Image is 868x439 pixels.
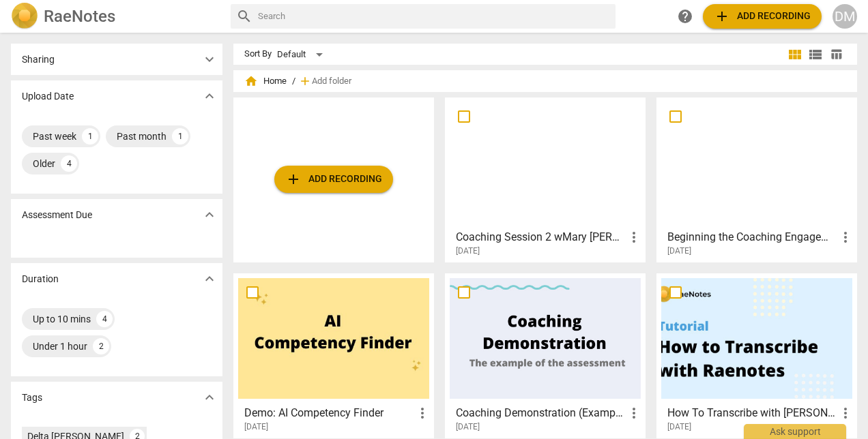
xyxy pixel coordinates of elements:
h3: Coaching Session 2 wMary Escobar-20250903_110031-Meeting Recording [456,229,626,245]
button: Show more [199,205,220,225]
button: Show more [199,387,220,408]
button: DM [833,4,857,29]
a: LogoRaeNotes [11,3,220,30]
button: Show more [199,269,220,289]
div: Ask support [744,424,846,439]
button: Upload [274,166,393,193]
span: Home [244,74,287,88]
a: Coaching Demonstration (Example)[DATE] [450,278,641,432]
a: How To Transcribe with [PERSON_NAME][DATE] [661,278,852,432]
span: home [244,74,258,88]
div: 4 [61,155,77,172]
span: [DATE] [456,421,480,433]
div: 1 [82,128,98,145]
p: Duration [22,272,59,286]
button: Upload [703,4,822,29]
div: Default [277,44,328,65]
p: Sharing [22,52,55,67]
h2: RaeNotes [44,7,115,26]
span: Add recording [714,8,811,25]
span: expand_more [201,207,218,223]
div: Sort By [244,49,272,59]
button: Table view [826,44,846,65]
a: Coaching Session 2 wMary [PERSON_NAME]-20250903_110031-Meeting Recording[DATE] [450,102,641,256]
span: Add recording [285,171,382,187]
span: / [292,76,295,87]
span: more_vert [626,229,642,245]
p: Assessment Due [22,208,92,222]
span: more_vert [837,405,854,421]
a: Demo: AI Competency Finder[DATE] [238,278,429,432]
h3: How To Transcribe with RaeNotes [667,405,837,421]
span: [DATE] [667,245,691,257]
span: [DATE] [456,245,480,257]
div: Up to 10 mins [33,312,91,326]
div: Past week [33,130,76,143]
span: expand_more [201,271,218,287]
button: Show more [199,49,220,70]
span: table_chart [830,48,843,61]
span: view_module [787,46,803,63]
input: Search [258,5,610,27]
div: 2 [93,338,109,354]
span: expand_more [201,88,218,104]
span: view_list [807,46,824,63]
h3: Beginning the Coaching Engagement with Mary Escobar-20250819_173814UTC-Meeting Recording [667,229,837,245]
span: expand_more [201,389,218,406]
p: Tags [22,391,42,405]
button: List view [805,44,826,65]
span: add [714,8,730,25]
span: add [285,171,302,187]
span: more_vert [414,405,431,421]
span: [DATE] [667,421,691,433]
div: 1 [172,128,188,145]
div: Older [33,157,55,170]
p: Upload Date [22,89,74,104]
div: Past month [117,130,167,143]
span: help [677,8,693,25]
span: search [236,8,252,25]
button: Tile view [785,44,805,65]
span: more_vert [626,405,642,421]
span: Add folder [312,76,351,87]
div: 4 [96,311,113,327]
span: [DATE] [244,421,268,433]
button: Show more [199,86,220,106]
span: expand_more [201,51,218,67]
a: Help [673,4,697,29]
a: Beginning the Coaching Engagement with [PERSON_NAME]-20250819_173814UTC-Meeting Recording[DATE] [661,102,852,256]
h3: Demo: AI Competency Finder [244,405,414,421]
h3: Coaching Demonstration (Example) [456,405,626,421]
span: add [298,74,312,88]
img: Logo [11,3,38,30]
div: Under 1 hour [33,339,87,353]
span: more_vert [837,229,854,245]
